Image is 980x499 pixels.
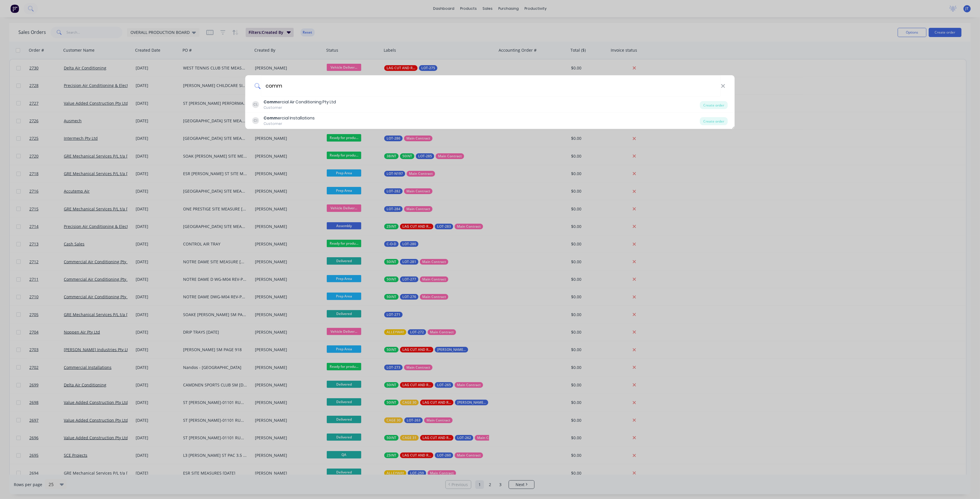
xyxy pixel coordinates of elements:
div: CL [252,101,259,108]
div: Create order [700,117,728,125]
b: Comm [264,99,278,105]
input: Enter a customer name to create a new order... [261,75,721,97]
div: Customer [264,121,315,126]
div: ercial Air Conditioning Pty Ltd [264,99,336,105]
div: ercial Installations [264,115,315,121]
div: Customer [264,105,336,110]
div: Create order [700,101,728,109]
div: CI [252,117,259,124]
b: Comm [264,115,278,121]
